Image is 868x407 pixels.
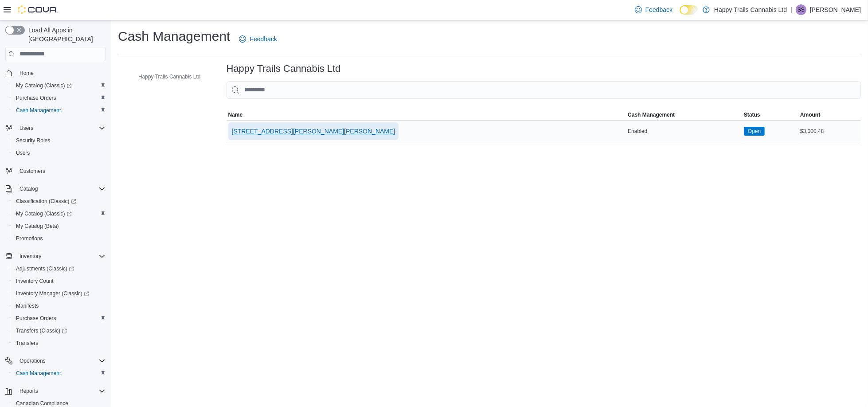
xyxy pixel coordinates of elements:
[12,233,106,244] span: Promotions
[748,127,761,135] span: Open
[742,110,798,120] button: Status
[227,63,341,74] h3: Happy Trails Cannabis Ltd
[9,312,109,325] button: Purchase Orders
[20,168,45,175] span: Customers
[798,4,805,15] span: SS
[9,275,109,287] button: Inventory Count
[16,123,37,133] button: Users
[9,367,109,380] button: Cash Management
[16,386,106,396] span: Reports
[25,26,106,43] span: Load All Apps in [GEOGRAPHIC_DATA]
[12,368,106,379] span: Cash Management
[2,250,109,262] button: Inventory
[2,355,109,367] button: Operations
[20,70,34,77] span: Home
[227,81,861,99] input: This is a search bar. As you type, the results lower in the page will automatically filter.
[9,79,109,92] a: My Catalog (Classic)
[626,110,742,120] button: Cash Management
[626,126,742,137] div: Enabled
[12,263,106,274] span: Adjustments (Classic)
[798,126,861,137] div: $3,000.48
[12,221,106,231] span: My Catalog (Beta)
[810,4,861,15] p: [PERSON_NAME]
[12,135,106,146] span: Security Roles
[16,82,72,89] span: My Catalog (Classic)
[12,301,42,311] a: Manifests
[12,368,64,379] a: Cash Management
[227,110,626,120] button: Name
[12,221,63,231] a: My Catalog (Beta)
[631,1,676,19] a: Feedback
[12,325,70,336] a: Transfers (Classic)
[20,357,46,364] span: Operations
[18,5,58,14] img: Cova
[12,105,64,116] a: Cash Management
[12,276,57,286] a: Inventory Count
[9,220,109,232] button: My Catalog (Beta)
[2,183,109,195] button: Catalog
[645,5,673,14] span: Feedback
[12,288,106,299] span: Inventory Manager (Classic)
[9,262,109,275] a: Adjustments (Classic)
[12,313,60,324] a: Purchase Orders
[9,92,109,104] button: Purchase Orders
[16,370,61,377] span: Cash Management
[20,387,38,395] span: Reports
[12,338,42,348] a: Transfers
[16,251,45,262] button: Inventory
[16,400,68,407] span: Canadian Compliance
[12,148,33,158] a: Users
[12,208,75,219] a: My Catalog (Classic)
[12,80,106,91] span: My Catalog (Classic)
[20,253,41,260] span: Inventory
[12,135,54,146] a: Security Roles
[16,123,106,133] span: Users
[798,110,861,120] button: Amount
[16,235,43,242] span: Promotions
[2,67,109,79] button: Home
[12,263,78,274] a: Adjustments (Classic)
[12,325,106,336] span: Transfers (Classic)
[16,290,89,297] span: Inventory Manager (Classic)
[20,125,33,132] span: Users
[16,166,49,176] a: Customers
[12,148,106,158] span: Users
[138,73,201,80] span: Happy Trails Cannabis Ltd
[16,251,106,262] span: Inventory
[16,149,30,157] span: Users
[16,68,37,78] a: Home
[2,385,109,397] button: Reports
[9,287,109,300] a: Inventory Manager (Classic)
[12,93,106,103] span: Purchase Orders
[9,207,109,220] a: My Catalog (Classic)
[16,184,106,194] span: Catalog
[12,80,75,91] a: My Catalog (Classic)
[800,111,820,118] span: Amount
[9,147,109,159] button: Users
[9,134,109,147] button: Security Roles
[12,93,60,103] a: Purchase Orders
[16,165,106,176] span: Customers
[16,278,54,285] span: Inventory Count
[228,122,399,140] button: [STREET_ADDRESS][PERSON_NAME][PERSON_NAME]
[126,71,204,82] button: Happy Trails Cannabis Ltd
[118,27,230,45] h1: Cash Management
[16,210,72,217] span: My Catalog (Classic)
[16,223,59,230] span: My Catalog (Beta)
[16,386,42,396] button: Reports
[9,104,109,117] button: Cash Management
[16,184,41,194] button: Catalog
[9,300,109,312] button: Manifests
[9,325,109,337] a: Transfers (Classic)
[16,137,50,144] span: Security Roles
[9,232,109,245] button: Promotions
[12,288,93,299] a: Inventory Manager (Classic)
[16,327,67,334] span: Transfers (Classic)
[744,111,760,118] span: Status
[628,111,675,118] span: Cash Management
[12,196,106,207] span: Classification (Classic)
[16,356,106,366] span: Operations
[714,4,787,15] p: Happy Trails Cannabis Ltd
[796,4,806,15] div: Sandy Sierra
[228,111,243,118] span: Name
